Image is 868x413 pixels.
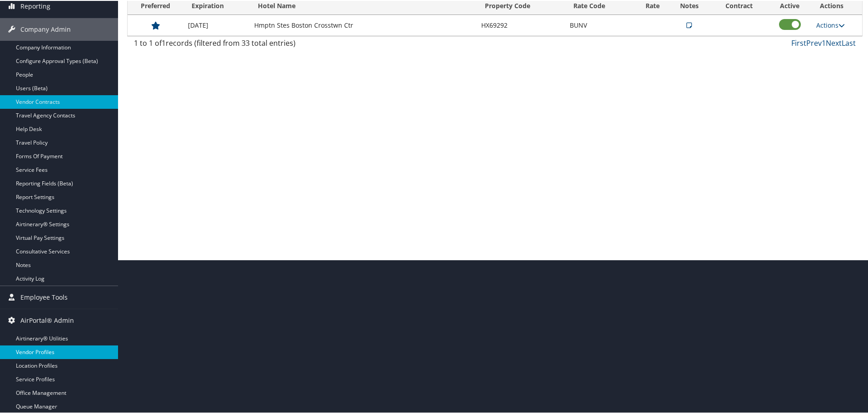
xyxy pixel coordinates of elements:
[183,14,250,35] td: [DATE]
[826,37,842,47] a: Next
[162,37,166,47] span: 1
[20,308,74,331] span: AirPortal® Admin
[20,285,68,308] span: Employee Tools
[822,37,826,47] a: 1
[791,37,806,47] a: First
[816,20,845,29] a: Actions
[477,14,565,35] td: HX69292
[806,37,822,47] a: Prev
[134,37,304,52] div: 1 to 1 of records (filtered from 33 total entries)
[842,37,856,47] a: Last
[20,17,71,40] span: Company Admin
[565,14,631,35] td: BUNV
[250,14,477,35] td: Hmptn Stes Boston Crosstwn Ctr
